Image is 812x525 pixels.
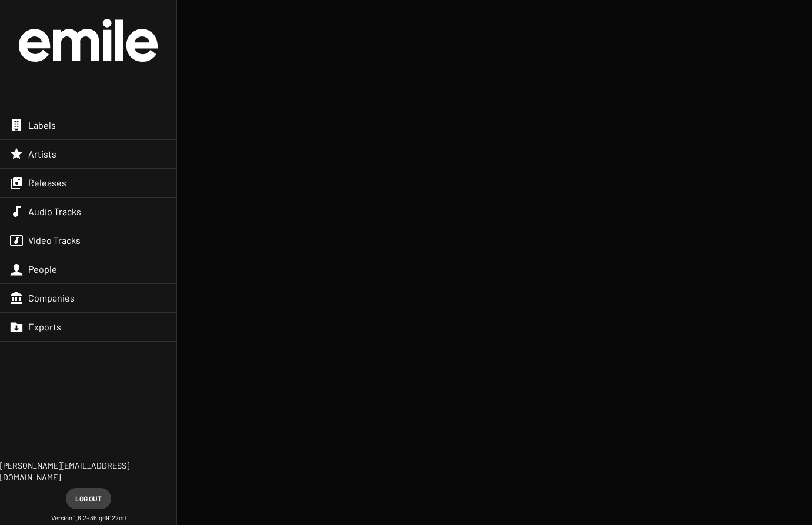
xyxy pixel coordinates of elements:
[75,488,102,509] span: Log out
[28,235,81,246] span: Video Tracks
[28,148,56,160] span: Artists
[28,292,75,304] span: Companies
[28,177,66,189] span: Releases
[51,514,126,523] small: Version 1.6.2+35.gd9122c0
[66,488,111,509] button: Log out
[28,119,56,131] span: Labels
[28,263,57,275] span: People
[19,19,158,62] img: grand-official-logo.svg
[28,206,81,218] span: Audio Tracks
[28,321,61,333] span: Exports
